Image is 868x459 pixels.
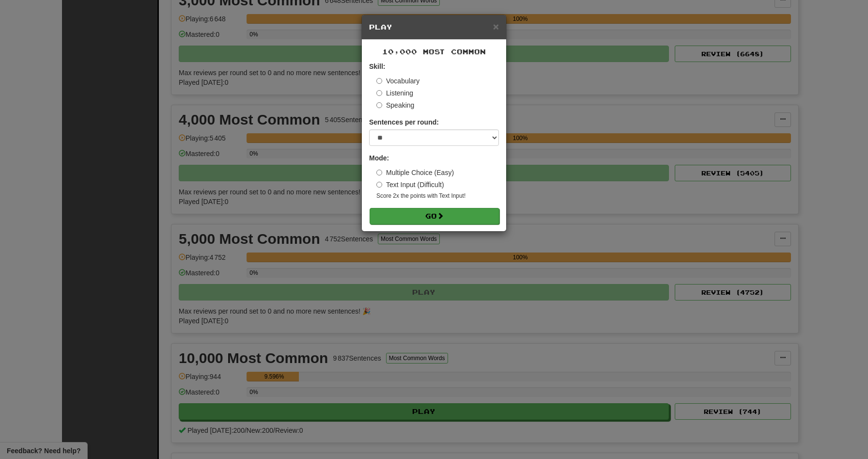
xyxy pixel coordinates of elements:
input: Text Input (Difficult) [376,182,382,188]
button: Go [370,208,499,224]
span: 10,000 Most Common [382,47,486,56]
input: Multiple Choice (Easy) [376,170,382,175]
label: Multiple Choice (Easy) [376,168,454,177]
label: Text Input (Difficult) [376,180,444,190]
button: Close [493,21,499,32]
label: Sentences per round: [369,117,439,127]
strong: Mode: [369,154,389,162]
strong: Skill: [369,63,385,70]
span: × [493,21,499,32]
label: Speaking [376,100,414,110]
small: Score 2x the points with Text Input ! [376,192,499,200]
input: Listening [376,90,382,96]
label: Listening [376,88,413,98]
input: Speaking [376,102,382,108]
label: Vocabulary [376,76,419,86]
input: Vocabulary [376,78,382,84]
h5: Play [369,22,499,32]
